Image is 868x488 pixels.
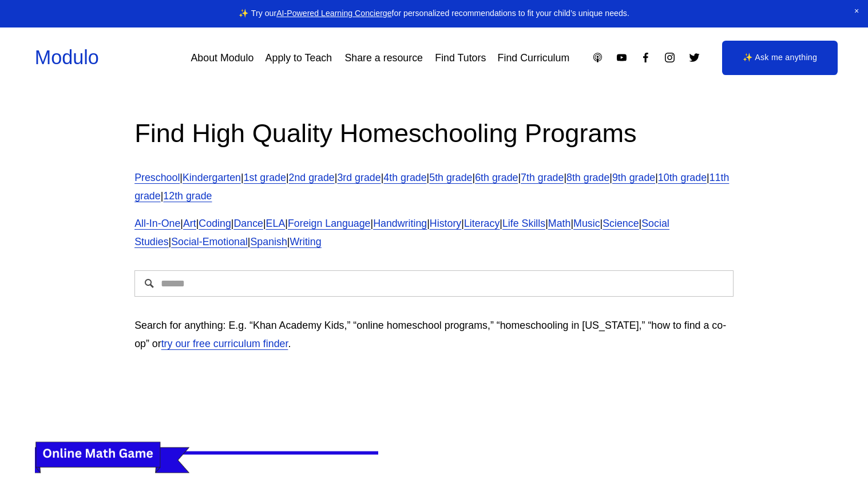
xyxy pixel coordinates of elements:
a: ELA [266,218,286,229]
a: 7th grade [521,172,564,183]
a: Life Skills [502,218,545,229]
a: Foreign Language [288,218,371,229]
input: Search [134,270,734,297]
p: | | | | | | | | | | | | | | | | [134,214,734,251]
a: Apply to Teach [265,48,332,68]
a: Art [183,218,196,229]
a: Modulo [35,46,99,68]
a: Instagram [664,52,676,64]
a: 9th grade [612,172,655,183]
a: 2nd grade [289,172,335,183]
a: Spanish [250,236,287,247]
a: 10th grade [658,172,707,183]
a: try our free curriculum finder [161,338,288,349]
a: YouTube [616,52,628,64]
a: 4th grade [383,172,426,183]
a: Science [603,218,639,229]
a: Apple Podcasts [592,52,604,64]
a: About Modulo [191,48,253,68]
a: Find Curriculum [498,48,570,68]
a: Find Tutors [435,48,486,68]
a: Preschool [134,172,180,183]
a: Share a resource [344,48,423,68]
a: AI-Powered Learning Concierge [276,9,391,18]
a: Kindergarten [183,172,241,183]
a: History [430,218,461,229]
a: Music [573,218,600,229]
a: 3rd grade [337,172,381,183]
a: Social-Emotional [171,236,248,247]
a: Math [548,218,571,229]
a: 6th grade [475,172,518,183]
a: 5th grade [429,172,472,183]
a: Handwriting [373,218,427,229]
a: Twitter [688,52,700,64]
a: 12th grade [163,190,212,202]
a: All-In-One [134,218,180,229]
a: 1st grade [244,172,286,183]
h2: Find High Quality Homeschooling Programs [134,116,734,150]
a: Facebook [640,52,652,64]
a: Dance [233,218,263,229]
p: | | | | | | | | | | | | | [134,168,734,205]
p: Search for anything: E.g. “Khan Academy Kids,” “online homeschool programs,” “homeschooling in [U... [134,316,734,353]
a: Coding [199,218,231,229]
a: Writing [290,236,322,247]
a: ✨ Ask me anything [722,41,838,75]
a: Social Studies [134,218,669,247]
a: 8th grade [566,172,609,183]
a: Literacy [464,218,500,229]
